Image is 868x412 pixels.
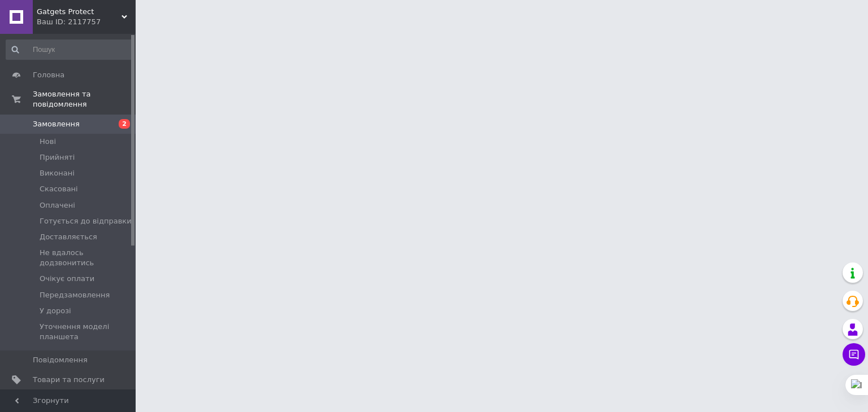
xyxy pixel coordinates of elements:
[37,7,121,17] span: Gatgets Protect
[37,17,136,27] div: Ваш ID: 2117757
[119,119,130,129] span: 2
[6,40,133,60] input: Пошук
[40,137,56,147] span: Нові
[40,168,75,178] span: Виконані
[40,322,132,342] span: Уточнення моделі планшета
[40,184,78,194] span: Скасовані
[40,248,132,268] span: Не вдалось додзвонитись
[40,200,75,211] span: Оплачені
[40,152,75,163] span: Прийняті
[40,274,94,284] span: Очікує оплати
[33,375,105,385] span: Товари та послуги
[33,89,136,109] span: Замовлення та повідомлення
[33,119,80,129] span: Замовлення
[40,290,110,300] span: Передзамовлення
[40,232,97,242] span: Доставляється
[843,343,865,366] button: Чат з покупцем
[40,306,71,316] span: У дорозі
[40,216,132,226] span: Готується до відправки
[33,355,88,365] span: Повідомлення
[33,70,64,80] span: Головна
